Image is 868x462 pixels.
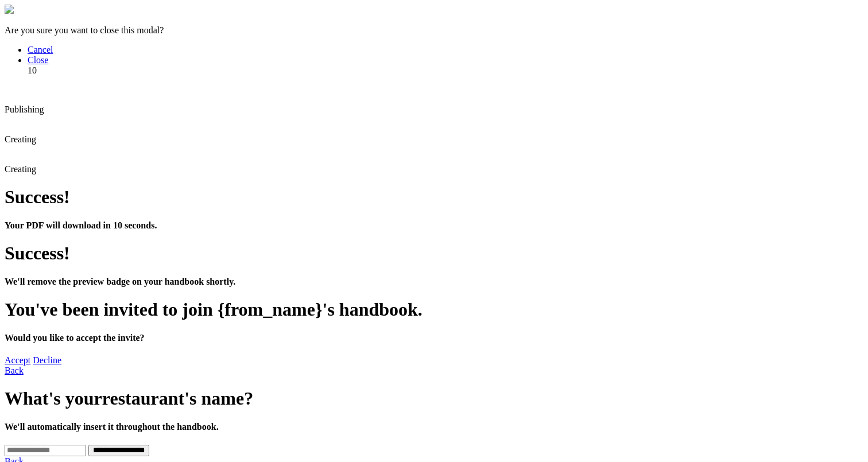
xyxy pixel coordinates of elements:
[5,134,36,144] span: Creating
[5,333,863,343] h4: Would you like to accept the invite?
[5,388,863,409] h1: What's your 's name?
[5,299,863,320] h1: You've been invited to join {from_name}'s handbook.
[5,187,863,208] h1: Success!
[5,164,36,174] span: Creating
[33,355,61,365] a: Decline
[28,55,48,65] a: Close
[5,243,863,264] h1: Success!
[5,277,863,287] h4: We'll remove the preview badge on your handbook shortly.
[28,45,53,55] a: Cancel
[28,65,37,75] span: 10
[5,422,863,432] h4: We'll automatically insert it throughout the handbook.
[5,366,24,375] a: Back
[5,104,44,114] span: Publishing
[5,5,14,14] img: close-modal.svg
[102,388,184,409] span: restaurant
[5,355,30,365] a: Accept
[5,220,863,231] h4: Your PDF will download in 10 seconds.
[5,25,863,36] p: Are you sure you want to close this modal?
